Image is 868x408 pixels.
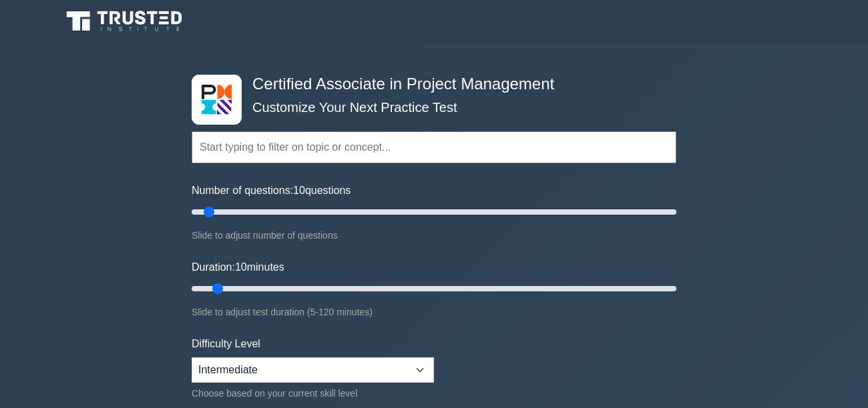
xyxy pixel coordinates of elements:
[192,336,260,352] label: Difficulty Level
[293,185,305,196] span: 10
[192,385,434,401] div: Choose based on your current skill level
[192,259,284,275] label: Duration: minutes
[192,183,351,199] label: Number of questions: questions
[247,75,611,94] h4: Certified Associate in Project Management
[192,304,676,320] div: Slide to adjust test duration (5-120 minutes)
[235,261,247,273] span: 10
[192,227,676,243] div: Slide to adjust number of questions
[192,131,676,163] input: Start typing to filter on topic or concept...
